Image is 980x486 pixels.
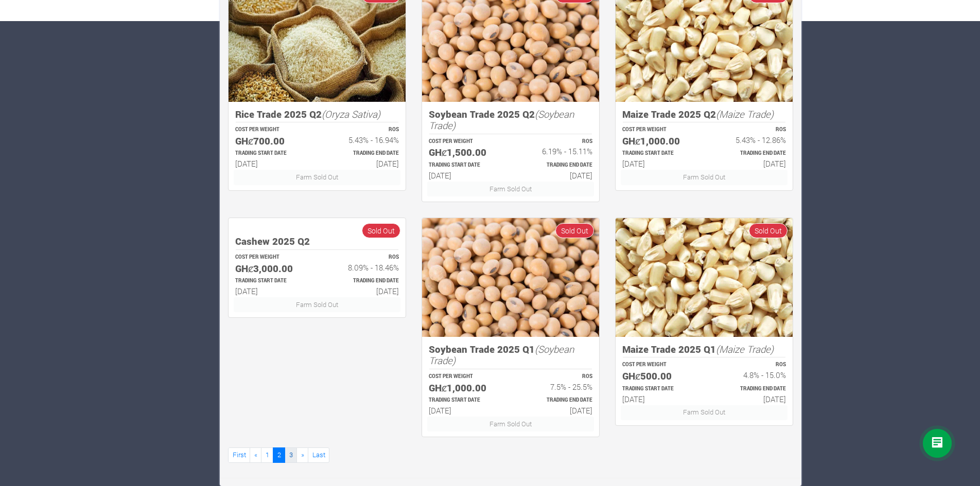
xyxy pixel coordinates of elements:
h6: [DATE] [326,159,399,168]
h6: [DATE] [326,286,399,296]
p: ROS [326,254,399,261]
h6: [DATE] [429,171,501,180]
h5: Soybean Trade 2025 Q2 [429,109,592,132]
img: growforme image [422,218,599,337]
a: First [228,447,250,462]
p: Estimated Trading End Date [520,397,592,404]
h5: GHȼ3,000.00 [235,263,308,275]
p: Estimated Trading Start Date [429,161,501,169]
p: Estimated Trading Start Date [622,150,695,157]
h6: 5.43% - 16.94% [326,135,399,145]
p: ROS [326,126,399,134]
i: (Maize Trade) [716,107,774,120]
img: growforme image [616,218,793,337]
a: Last [308,447,329,462]
h5: GHȼ700.00 [235,135,308,147]
span: » [301,450,304,459]
a: 2 [273,447,285,462]
p: Estimated Trading End Date [326,277,399,285]
p: COST PER WEIGHT [429,138,501,146]
h6: 8.09% - 18.46% [326,263,399,272]
p: Estimated Trading End Date [326,150,399,157]
h6: [DATE] [713,159,786,168]
h6: 5.43% - 12.86% [713,135,786,145]
span: Sold Out [362,223,400,238]
nav: Page Navigation [228,447,793,462]
p: COST PER WEIGHT [235,126,308,134]
i: (Soybean Trade) [429,107,574,132]
a: 1 [261,447,273,462]
i: (Oryza Sativa) [322,107,380,120]
p: Estimated Trading Start Date [235,277,308,285]
p: COST PER WEIGHT [622,361,695,369]
a: 3 [285,447,297,462]
p: Estimated Trading Start Date [429,397,501,404]
p: COST PER WEIGHT [235,254,308,261]
h5: GHȼ500.00 [622,370,695,382]
h6: 4.8% - 15.0% [713,370,786,380]
h6: [DATE] [235,286,308,296]
h6: [DATE] [520,406,592,415]
span: Sold Out [749,223,787,238]
h5: GHȼ1,500.00 [429,147,501,158]
span: « [254,450,257,459]
h5: Soybean Trade 2025 Q1 [429,344,592,367]
h5: Rice Trade 2025 Q2 [235,109,399,120]
h5: GHȼ1,000.00 [622,135,695,147]
span: Sold Out [555,223,594,238]
p: Estimated Trading Start Date [622,385,695,393]
h5: Cashew 2025 Q2 [235,236,399,247]
i: (Soybean Trade) [429,343,574,367]
i: (Maize Trade) [716,343,774,355]
h5: Maize Trade 2025 Q2 [622,109,786,120]
p: Estimated Trading End Date [520,161,592,169]
h6: [DATE] [520,171,592,180]
h6: [DATE] [622,159,695,168]
p: COST PER WEIGHT [429,373,501,381]
h6: [DATE] [235,159,308,168]
h6: [DATE] [713,394,786,404]
p: Estimated Trading Start Date [235,150,308,157]
p: ROS [520,138,592,146]
h6: 7.5% - 25.5% [520,382,592,391]
h5: Maize Trade 2025 Q1 [622,344,786,355]
h6: 6.19% - 15.11% [520,147,592,156]
p: Estimated Trading End Date [713,150,786,157]
p: ROS [713,361,786,369]
h6: [DATE] [622,394,695,404]
p: Estimated Trading End Date [713,385,786,393]
h5: GHȼ1,000.00 [429,382,501,394]
p: ROS [713,126,786,134]
p: COST PER WEIGHT [622,126,695,134]
h6: [DATE] [429,406,501,415]
p: ROS [520,373,592,381]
